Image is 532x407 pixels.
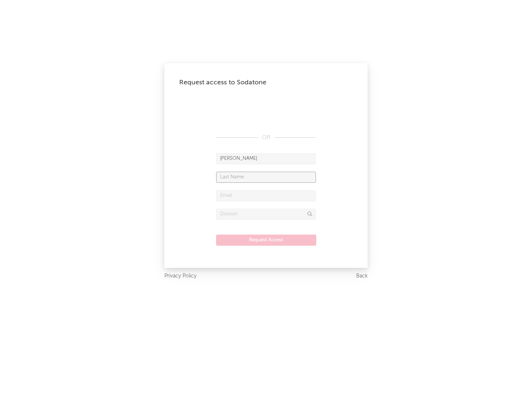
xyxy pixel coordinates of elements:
input: Division [216,209,316,220]
div: OR [216,133,316,142]
input: Last Name [216,172,316,183]
a: Back [356,272,368,281]
button: Request Access [216,235,316,246]
input: First Name [216,153,316,164]
div: Request access to Sodatone [179,78,353,87]
input: Email [216,190,316,201]
a: Privacy Policy [164,272,197,281]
